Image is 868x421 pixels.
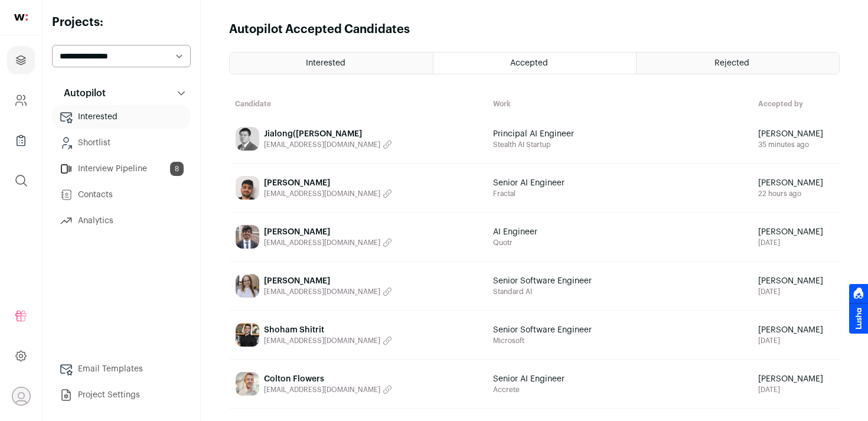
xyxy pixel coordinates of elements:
[758,238,834,247] span: [DATE]
[264,238,380,247] span: [EMAIL_ADDRESS][DOMAIN_NAME]
[264,226,392,238] span: [PERSON_NAME]
[264,324,392,336] span: Shoham Shitrit
[236,274,259,298] img: f19ec2fdc3edcb3b9c8664b18d91fbf6de594ce4538809a3598a557d66abb58d
[758,189,834,198] span: 22 hours ago
[758,336,834,345] span: [DATE]
[493,336,746,345] span: Microsoft
[264,287,392,296] button: [EMAIL_ADDRESS][DOMAIN_NAME]
[52,105,191,129] a: Interested
[230,262,487,309] a: [PERSON_NAME] [EMAIL_ADDRESS][DOMAIN_NAME]
[7,86,35,115] a: Company and ATS Settings
[493,238,746,247] span: Quotr
[52,209,191,233] a: Analytics
[264,189,380,198] span: [EMAIL_ADDRESS][DOMAIN_NAME]
[236,323,259,347] img: bd352ea2e7fa0fe3189a61d91512b8d52fb33b9ac35ca836470fd16ebc0a0d74.jpg
[510,59,548,67] span: Accepted
[52,183,191,207] a: Contacts
[493,373,635,385] span: Senior AI Engineer
[236,372,259,396] img: 46f09b37b6902d07b5ac9939b582a95be1e3ae8e3a67dd0ca9e6c3bcc7ca1783.jpg
[230,115,487,162] a: Jialong([PERSON_NAME] [EMAIL_ADDRESS][DOMAIN_NAME]
[229,93,487,115] th: Candidate
[230,53,433,74] a: Interested
[758,177,834,189] span: [PERSON_NAME]
[758,324,834,336] span: [PERSON_NAME]
[57,86,106,100] p: Autopilot
[264,373,392,385] span: Colton Flowers
[758,373,834,385] span: [PERSON_NAME]
[230,360,487,407] a: Colton Flowers [EMAIL_ADDRESS][DOMAIN_NAME]
[12,387,31,406] button: Open dropdown
[264,238,392,247] button: [EMAIL_ADDRESS][DOMAIN_NAME]
[493,128,635,140] span: Principal AI Engineer
[487,93,752,115] th: Work
[714,59,749,67] span: Rejected
[264,287,380,296] span: [EMAIL_ADDRESS][DOMAIN_NAME]
[264,140,392,149] button: [EMAIL_ADDRESS][DOMAIN_NAME]
[230,311,487,358] a: Shoham Shitrit [EMAIL_ADDRESS][DOMAIN_NAME]
[264,177,392,189] span: [PERSON_NAME]
[758,287,834,296] span: [DATE]
[52,157,191,181] a: Interview Pipeline8
[52,383,191,407] a: Project Settings
[637,53,839,74] a: Rejected
[170,162,184,176] span: 8
[264,385,392,394] button: [EMAIL_ADDRESS][DOMAIN_NAME]
[7,46,35,74] a: Projects
[264,336,392,345] button: [EMAIL_ADDRESS][DOMAIN_NAME]
[264,336,380,345] span: [EMAIL_ADDRESS][DOMAIN_NAME]
[52,357,191,381] a: Email Templates
[493,287,746,296] span: Standard AI
[493,140,746,149] span: Stealth AI Startup
[493,324,635,336] span: Senior Software Engineer
[230,164,487,211] a: [PERSON_NAME] [EMAIL_ADDRESS][DOMAIN_NAME]
[236,225,259,249] img: 2c8fe3ebcc8e49d2449812950203b653e5bf013b597bfd19e118399cbb97fd28.jpg
[264,275,392,287] span: [PERSON_NAME]
[758,226,834,238] span: [PERSON_NAME]
[758,140,834,149] span: 35 minutes ago
[758,385,834,394] span: [DATE]
[230,213,487,260] a: [PERSON_NAME] [EMAIL_ADDRESS][DOMAIN_NAME]
[229,21,410,38] h1: Autopilot Accepted Candidates
[264,189,392,198] button: [EMAIL_ADDRESS][DOMAIN_NAME]
[306,59,345,67] span: Interested
[493,189,746,198] span: Fractal
[493,177,635,189] span: Senior AI Engineer
[264,140,380,149] span: [EMAIL_ADDRESS][DOMAIN_NAME]
[758,275,834,287] span: [PERSON_NAME]
[52,131,191,155] a: Shortlist
[264,128,392,140] span: Jialong([PERSON_NAME]
[493,385,746,394] span: Accrete
[14,14,28,21] img: wellfound-shorthand-0d5821cbd27db2630d0214b213865d53afaa358527fdda9d0ea32b1df1b89c2c.svg
[52,14,191,31] h2: Projects:
[752,93,840,115] th: Accepted by
[758,128,834,140] span: [PERSON_NAME]
[493,275,635,287] span: Senior Software Engineer
[264,385,380,394] span: [EMAIL_ADDRESS][DOMAIN_NAME]
[236,176,259,200] img: f3a5ad3692a9ce4a296304453ccd8f9f0e0884d0d015c03b6746326b9498c526.jpg
[7,126,35,155] a: Company Lists
[236,127,259,151] img: 60dcc276399f1509a7f70799590bf827edc5bb9db59d2f363a19444db9b30a07.jpg
[52,81,191,105] button: Autopilot
[493,226,635,238] span: AI Engineer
